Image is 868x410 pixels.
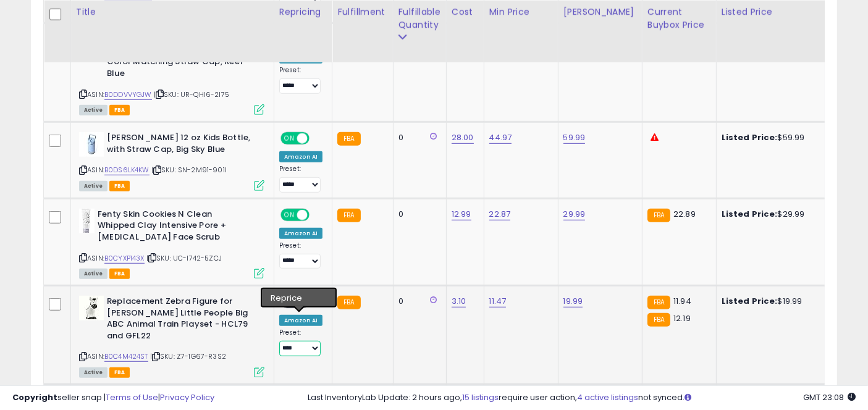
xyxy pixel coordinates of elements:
a: 11.47 [489,295,507,307]
a: 22.87 [489,208,511,220]
a: 3.10 [452,295,466,307]
small: FBA [647,313,670,327]
span: FBA [109,269,130,279]
small: FBA [647,209,670,222]
div: seller snap | | [12,392,214,404]
div: Min Price [489,6,553,19]
div: Amazon AI [279,315,322,326]
div: Fulfillable Quantity [398,6,441,31]
div: 0 [398,209,437,220]
div: 0 [398,296,437,307]
span: ON [282,209,297,220]
span: FBA [109,181,130,191]
span: | SKU: Z7-1G67-R3S2 [150,351,226,361]
img: 41yDxPZaIxL._SL40_.jpg [79,209,95,233]
div: Cost [452,6,479,19]
b: Listed Price: [722,132,778,143]
div: $29.99 [722,209,824,220]
a: B0CYXP143X [104,253,145,264]
a: B0DDVVYGJW [104,90,152,100]
div: Preset: [279,66,322,93]
div: Fulfillment [337,6,387,19]
span: FBA [109,105,130,115]
a: 59.99 [563,132,586,144]
div: Amazon AI [279,228,322,239]
b: Fenty Skin Cookies N Clean Whipped Clay Intensive Pore + [MEDICAL_DATA] Face Scrub [98,209,248,246]
div: Amazon AI [279,151,322,162]
small: FBA [647,296,670,309]
a: 12.99 [452,208,471,220]
a: Terms of Use [106,391,158,403]
div: ASIN: [79,132,264,190]
small: FBA [337,132,360,146]
span: OFF [308,209,327,220]
div: Last InventoryLab Update: 2 hours ago, require user action, not synced. [308,392,856,404]
a: 19.99 [563,295,583,307]
b: Listed Price: [722,208,778,220]
small: FBA [337,296,360,309]
a: 44.97 [489,132,512,144]
span: 2025-10-13 23:08 GMT [803,391,856,403]
span: All listings currently available for purchase on Amazon [79,181,107,191]
div: Preset: [279,165,322,192]
div: Listed Price [722,6,828,19]
b: Listed Price: [722,295,778,307]
div: Title [76,6,269,19]
a: 29.99 [563,208,586,220]
span: All listings currently available for purchase on Amazon [79,367,107,378]
div: $19.99 [722,296,824,307]
div: Preset: [279,241,322,269]
div: ASIN: [79,209,264,277]
div: [PERSON_NAME] [563,6,637,19]
img: 21DDCb2CgML._SL40_.jpg [79,296,104,320]
span: All listings currently available for purchase on Amazon [79,105,107,115]
small: FBA [337,209,360,222]
div: 0 [398,132,437,143]
a: B0DS6LK4KW [104,165,150,175]
span: All listings currently available for purchase on Amazon [79,269,107,279]
img: 31AhJAOp4WL._SL40_.jpg [79,132,104,157]
span: | SKU: SN-2M91-901I [151,165,227,175]
a: B0C4M424ST [104,351,148,362]
div: Preset: [279,328,322,356]
div: ASIN: [79,33,264,114]
span: OFF [286,297,306,307]
span: 11.94 [673,295,691,307]
div: $59.99 [722,132,824,143]
span: FBA [109,367,130,378]
span: ON [282,133,297,144]
span: | SKU: UC-I742-5ZCJ [146,253,222,263]
b: Replacement Zebra Figure for [PERSON_NAME] Little People Big ABC Animal Train Playset - HCL79 and... [107,296,257,345]
strong: Copyright [12,391,57,403]
span: | SKU: UR-QHI6-2I75 [154,90,229,99]
a: 4 active listings [577,391,638,403]
span: 22.89 [673,208,696,220]
span: OFF [308,133,327,144]
a: Privacy Policy [160,391,214,403]
a: 15 listings [462,391,499,403]
a: 28.00 [452,132,474,144]
div: Repricing [279,6,327,19]
div: Current Buybox Price [647,6,711,31]
b: [PERSON_NAME] 12 oz Kids Bottle, with Straw Cap, Big Sky Blue [107,132,257,158]
span: 12.19 [673,312,691,324]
